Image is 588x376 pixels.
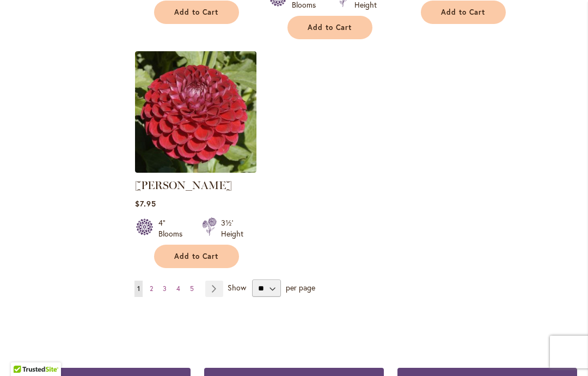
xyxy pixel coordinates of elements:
[174,8,219,17] span: Add to Cart
[441,8,486,17] span: Add to Cart
[137,284,140,293] span: 1
[286,282,315,293] span: per page
[287,16,372,39] button: Add to Cart
[135,51,256,173] img: CORNEL
[154,245,239,268] button: Add to Cart
[135,198,156,209] span: $7.95
[160,281,169,297] a: 3
[308,23,352,32] span: Add to Cart
[421,1,506,24] button: Add to Cart
[221,217,243,239] div: 3½' Height
[8,337,39,368] iframe: Launch Accessibility Center
[187,281,197,297] a: 5
[174,252,219,261] span: Add to Cart
[147,281,156,297] a: 2
[154,1,239,24] button: Add to Cart
[174,281,183,297] a: 4
[190,284,194,293] span: 5
[176,284,180,293] span: 4
[163,284,167,293] span: 3
[158,217,189,239] div: 4" Blooms
[135,179,232,192] a: [PERSON_NAME]
[135,165,256,175] a: CORNEL
[150,284,153,293] span: 2
[228,282,246,293] span: Show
